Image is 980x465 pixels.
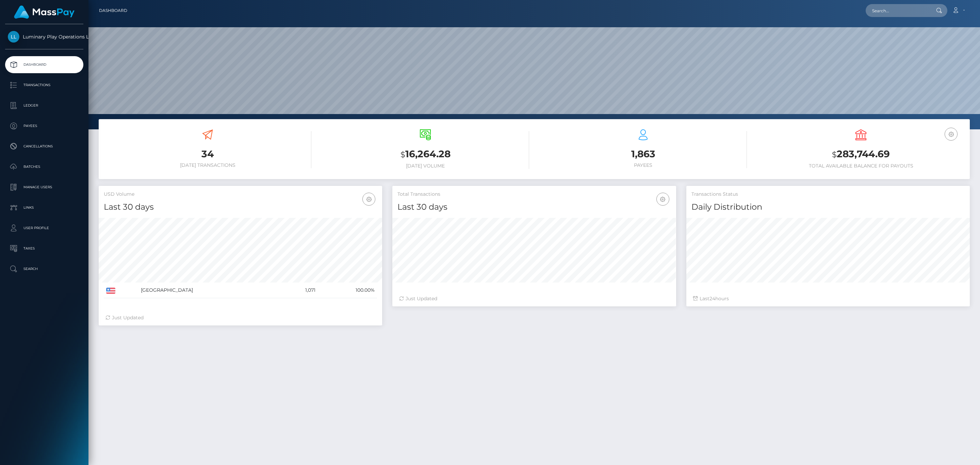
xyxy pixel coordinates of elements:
img: US.png [106,288,115,294]
a: Ledger [5,97,83,114]
h5: Transactions Status [691,191,965,198]
input: Search... [866,4,930,17]
h5: Total Transactions [397,191,671,198]
a: Batches [5,158,83,175]
a: Dashboard [5,56,83,73]
a: Manage Users [5,179,83,196]
p: Batches [8,162,81,172]
h6: [DATE] Transactions [104,162,311,168]
h4: Last 30 days [397,201,671,213]
a: Dashboard [99,3,127,18]
h6: [DATE] Volume [322,163,529,169]
p: Taxes [8,243,81,254]
h6: Total Available Balance for Payouts [757,163,965,169]
p: Links [8,203,81,213]
a: Cancellations [5,138,83,155]
p: Manage Users [8,182,81,192]
a: Transactions [5,77,83,94]
h5: USD Volume [104,191,377,198]
small: $ [401,150,405,159]
h3: 1,863 [539,147,747,161]
small: $ [832,150,837,159]
a: Taxes [5,240,83,257]
td: 1,071 [280,283,318,298]
p: Search [8,264,81,274]
p: Transactions [8,80,81,90]
a: Search [5,260,83,277]
img: MassPay Logo [14,5,75,19]
h4: Daily Distribution [691,201,965,213]
h3: 34 [104,147,311,161]
p: Ledger [8,100,81,111]
span: 24 [709,295,715,302]
p: Dashboard [8,60,81,70]
p: Cancellations [8,141,81,151]
h3: 283,744.69 [757,147,965,161]
a: User Profile [5,220,83,237]
h4: Last 30 days [104,201,377,213]
p: User Profile [8,223,81,233]
h3: 16,264.28 [322,147,529,161]
td: 100.00% [318,283,377,298]
span: Luminary Play Operations Limited [5,34,83,40]
td: [GEOGRAPHIC_DATA] [138,283,280,298]
p: Payees [8,121,81,131]
div: Last hours [693,295,963,302]
div: Just Updated [105,314,375,321]
img: Luminary Play Operations Limited [8,31,19,43]
div: Just Updated [399,295,669,302]
h6: Payees [539,162,747,168]
a: Links [5,199,83,216]
a: Payees [5,117,83,134]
